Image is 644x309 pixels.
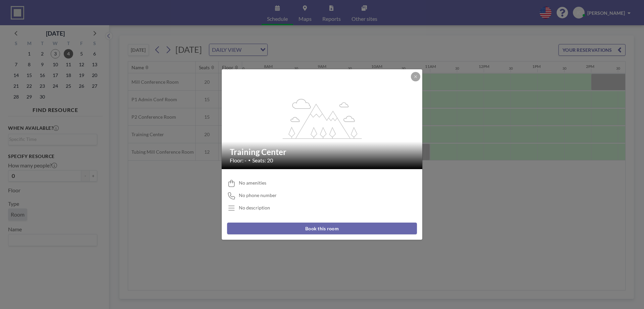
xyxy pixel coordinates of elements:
div: No description [239,205,270,211]
span: • [248,158,251,163]
button: Book this room [227,223,417,234]
span: No amenities [239,180,266,186]
span: Floor: - [230,157,247,164]
span: No phone number [239,192,277,198]
span: Seats: 20 [252,157,273,164]
g: flex-grow: 1.2; [283,98,362,139]
h2: Training Center [230,147,415,157]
